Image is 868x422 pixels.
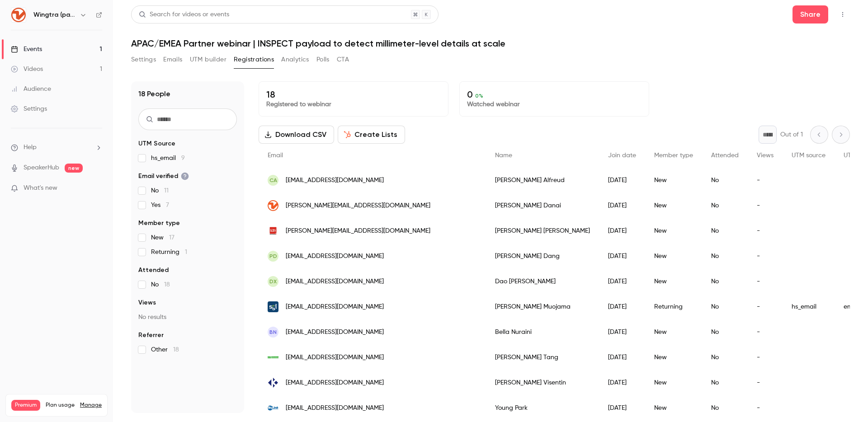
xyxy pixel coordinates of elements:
[486,294,599,319] div: [PERSON_NAME] Muojama
[11,84,51,94] div: Audience
[151,201,169,210] span: Yes
[268,352,278,363] img: globaltrak.com.my
[338,126,405,144] button: Create Lists
[268,152,283,159] span: Email
[757,152,774,159] span: Views
[131,52,156,67] button: Settings
[645,294,702,319] div: Returning
[599,395,645,421] div: [DATE]
[702,193,748,218] div: No
[138,313,237,322] p: No results
[702,370,748,395] div: No
[269,277,277,286] span: DX
[173,347,179,353] span: 18
[138,172,189,181] span: Email verified
[599,370,645,395] div: [DATE]
[151,186,169,195] span: No
[475,93,483,99] span: 0 %
[259,126,334,144] button: Download CSV
[748,193,783,218] div: -
[65,164,83,173] span: new
[151,233,175,242] span: New
[163,52,182,67] button: Emails
[46,402,75,409] span: Plan usage
[599,345,645,370] div: [DATE]
[599,244,645,269] div: [DATE]
[645,244,702,269] div: New
[286,353,384,362] span: [EMAIL_ADDRESS][DOMAIN_NAME]
[486,269,599,294] div: Dao [PERSON_NAME]
[138,266,169,275] span: Attended
[190,52,226,67] button: UTM builder
[486,395,599,421] div: Young Park
[793,5,828,23] button: Share
[599,269,645,294] div: [DATE]
[608,152,636,159] span: Join date
[138,219,180,228] span: Member type
[467,89,642,100] p: 0
[702,168,748,193] div: No
[711,152,739,159] span: Attended
[645,193,702,218] div: New
[151,345,179,354] span: Other
[702,218,748,244] div: No
[748,395,783,421] div: -
[286,302,384,312] span: [EMAIL_ADDRESS][DOMAIN_NAME]
[599,193,645,218] div: [DATE]
[748,269,783,294] div: -
[599,218,645,244] div: [DATE]
[166,202,169,208] span: 7
[702,319,748,345] div: No
[645,168,702,193] div: New
[11,143,102,152] li: help-dropdown-opener
[11,45,42,54] div: Events
[645,269,702,294] div: New
[702,395,748,421] div: No
[266,100,441,109] p: Registered to webinar
[268,301,278,312] img: sambusgeospatial.com
[486,218,599,244] div: [PERSON_NAME] [PERSON_NAME]
[337,52,349,67] button: CTA
[748,319,783,345] div: -
[24,163,59,173] a: SpeakerHub
[286,226,430,236] span: [PERSON_NAME][EMAIL_ADDRESS][DOMAIN_NAME]
[11,104,47,113] div: Settings
[748,370,783,395] div: -
[748,168,783,193] div: -
[780,130,803,139] p: Out of 1
[748,218,783,244] div: -
[181,155,185,161] span: 9
[702,269,748,294] div: No
[645,370,702,395] div: New
[268,377,278,388] img: crkennedy.com.au
[268,200,278,211] img: wingtra.com
[269,252,277,260] span: PD
[269,328,277,336] span: BN
[11,8,26,22] img: Wingtra (partners)
[654,152,693,159] span: Member type
[138,331,164,340] span: Referrer
[783,294,835,319] div: hs_email
[286,201,430,211] span: [PERSON_NAME][EMAIL_ADDRESS][DOMAIN_NAME]
[151,280,170,289] span: No
[33,10,76,19] h6: Wingtra (partners)
[138,139,237,354] section: facet-groups
[702,294,748,319] div: No
[486,319,599,345] div: Bella Nuraini
[792,152,826,159] span: UTM source
[151,248,187,257] span: Returning
[486,193,599,218] div: [PERSON_NAME] Danai
[748,294,783,319] div: -
[24,143,37,152] span: Help
[139,10,229,19] div: Search for videos or events
[164,281,170,288] span: 18
[286,252,384,261] span: [EMAIL_ADDRESS][DOMAIN_NAME]
[486,244,599,269] div: [PERSON_NAME] Dang
[486,370,599,395] div: [PERSON_NAME] Visentin
[11,65,43,74] div: Videos
[702,345,748,370] div: No
[316,52,330,67] button: Polls
[268,403,278,413] img: skylinkjapan.com
[286,378,384,388] span: [EMAIL_ADDRESS][DOMAIN_NAME]
[645,395,702,421] div: New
